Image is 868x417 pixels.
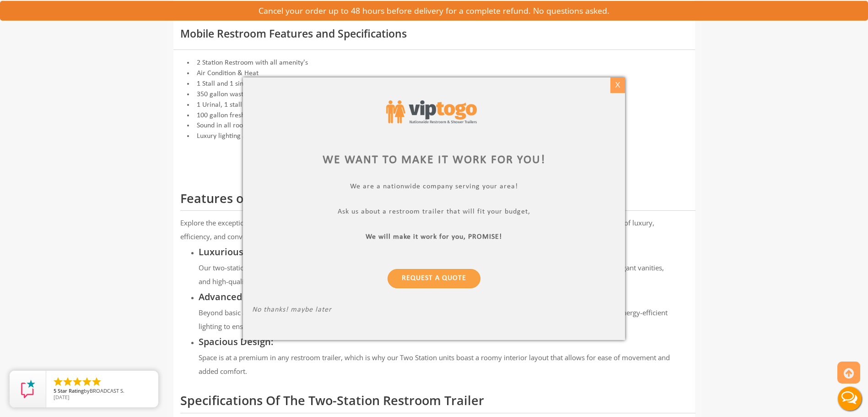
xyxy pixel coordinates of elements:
[19,380,37,398] img: Review Rating
[53,376,64,387] li: 
[58,387,84,394] span: Star Rating
[831,380,868,417] button: Live Chat
[388,269,480,288] a: Request a Quote
[252,207,616,218] p: Ask us about a restroom trailer that will fit your budget,
[252,182,616,192] p: We are a nationwide company serving your area!
[90,387,124,394] span: BROADCAST S.
[62,376,73,387] li: 
[91,376,102,387] li: 
[611,77,625,93] div: X
[386,100,477,124] img: viptogo logo
[54,387,56,394] span: 5
[252,305,616,316] p: No thanks! maybe later
[54,388,151,395] span: by
[72,376,83,387] li: 
[252,151,616,168] div: We want to make it work for you!
[366,233,502,240] b: We will make it work for you, PROMISE!
[54,394,70,401] span: [DATE]
[81,376,92,387] li: 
